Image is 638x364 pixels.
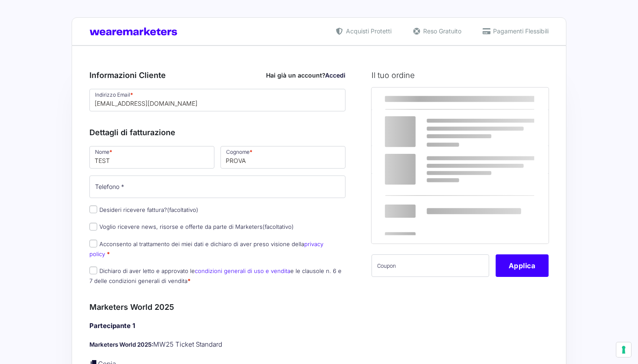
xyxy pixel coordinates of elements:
p: MW25 Ticket Standard [89,340,345,350]
label: Voglio ricevere news, risorse e offerte da parte di Marketers [89,223,294,230]
input: Telefono * [89,175,345,198]
input: Cognome * [220,146,345,169]
td: Marketers World 2025 - MW25 Ticket Standard [372,110,474,146]
span: (facoltativo) [167,206,198,213]
span: (facoltativo) [263,223,294,230]
div: Hai già un account? [266,71,345,80]
span: Reso Gratuito [421,26,461,36]
input: Indirizzo Email * [89,89,345,111]
a: condizioni generali di uso e vendita [195,267,290,274]
span: Pagamenti Flessibili [491,26,549,36]
th: Subtotale [473,88,549,110]
label: Acconsento al trattamento dei miei dati e dichiaro di aver preso visione della [89,240,323,257]
h3: Marketers World 2025 [89,301,345,313]
iframe: Customerly Messenger Launcher [7,330,33,356]
label: Dichiaro di aver letto e approvato le e le clausole n. 6 e 7 delle condizioni generali di vendita [89,267,342,284]
th: Subtotale [372,146,474,173]
h4: Partecipante 1 [89,321,345,331]
span: Acquisti Protetti [344,26,391,36]
h3: Il tuo ordine [372,69,549,81]
label: Desideri ricevere fattura? [89,206,198,213]
h3: Dettagli di fatturazione [89,127,345,138]
a: Accedi [325,71,345,79]
th: Totale [372,173,474,243]
h3: Informazioni Cliente [89,69,345,81]
strong: Marketers World 2025: [89,341,153,348]
input: Nome * [89,146,214,169]
input: Voglio ricevere news, risorse e offerte da parte di Marketers(facoltativo) [89,223,97,231]
th: Prodotto [372,88,474,110]
input: Coupon [372,254,489,277]
input: Desideri ricevere fattura?(facoltativo) [89,205,97,213]
button: Le tue preferenze relative al consenso per le tecnologie di tracciamento [616,342,631,357]
button: Applica [496,254,549,277]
